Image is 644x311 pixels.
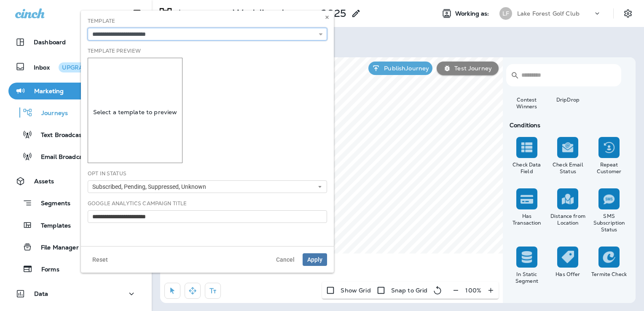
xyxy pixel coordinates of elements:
[34,290,48,297] p: Data
[34,88,64,94] p: Marketing
[32,131,87,139] p: Text Broadcasts
[381,65,429,72] p: Publish Journey
[32,200,70,208] p: Segments
[34,178,54,185] p: Assets
[437,62,499,75] button: Test Journey
[8,216,143,234] button: Templates
[88,109,182,115] p: Select a template to preview
[88,180,327,193] button: Subscribed, Pending, Suppressed, Unknown
[341,287,370,294] p: Show Grid
[8,104,143,121] button: Journeys
[590,271,628,278] div: Termite Check
[88,18,115,24] label: Template
[92,183,209,190] span: Subscribed, Pending, Suppressed, Unknown
[33,110,68,118] p: Journeys
[8,147,143,165] button: Email Broadcasts
[125,5,149,22] button: Collapse Sidebar
[88,253,113,266] button: Reset
[32,153,91,161] p: Email Broadcasts
[590,161,628,175] div: Repeat Customer
[8,34,143,51] button: Dashboard
[173,7,215,20] p: Journey
[508,161,546,175] div: Check Data Field
[8,126,143,143] button: Text Broadcasts
[32,244,79,252] p: File Manager
[88,200,187,207] label: Google Analytics Campaign Title
[549,90,587,103] div: Add to DripDrop
[8,194,143,212] button: Segments
[451,65,492,72] p: Test Journey
[8,285,143,302] button: Data
[508,90,546,110] div: Recurring Contest Winners
[34,62,102,71] p: Inbox
[88,170,126,177] label: Opt In Status
[34,39,66,46] p: Dashboard
[620,6,636,21] button: Settings
[8,58,143,75] button: InboxUPGRADE🔒
[233,7,346,20] p: Wedding Journey 2025
[465,287,481,294] p: 100 %
[455,10,491,17] span: Working as:
[517,10,580,17] p: Lake Forest Golf Club
[590,213,628,233] div: SMS Subscription Status
[215,7,223,20] p: >
[8,260,143,278] button: Forms
[307,257,322,263] span: Apply
[391,287,428,294] p: Snap to Grid
[549,271,587,278] div: Has Offer
[368,62,432,75] button: PublishJourney
[508,213,546,226] div: Has Transaction
[499,7,512,20] div: LF
[88,48,141,54] label: Template Preview
[549,161,587,175] div: Check Email Status
[8,83,143,99] button: Marketing
[8,238,143,256] button: File Manager
[59,62,102,72] button: UPGRADE🔒
[276,257,295,263] span: Cancel
[32,222,71,230] p: Templates
[271,253,299,266] button: Cancel
[549,213,587,226] div: Distance from Location
[92,257,108,263] span: Reset
[8,173,143,190] button: Assets
[508,271,546,284] div: In Static Segment
[62,64,99,70] div: UPGRADE🔒
[33,266,59,274] p: Forms
[303,253,327,266] button: Apply
[506,122,630,129] div: Conditions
